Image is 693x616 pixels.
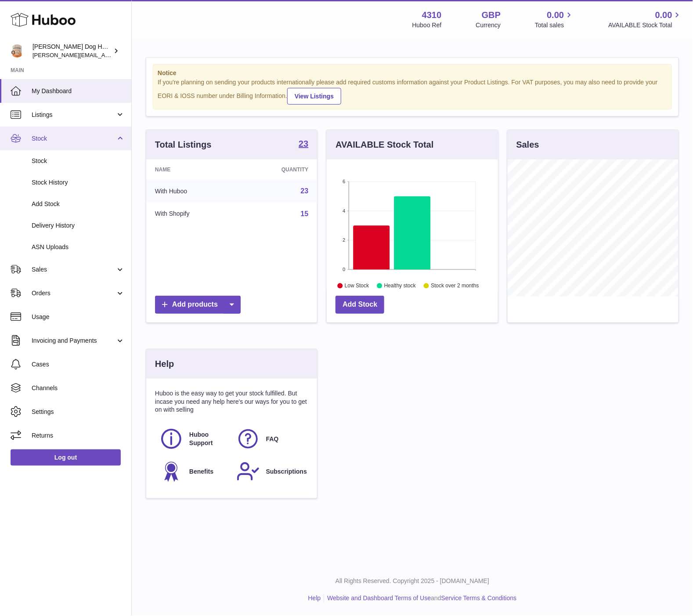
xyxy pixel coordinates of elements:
span: AVAILABLE Stock Total [608,21,682,29]
a: Add products [155,296,241,314]
span: Stock [32,157,125,165]
span: Orders [32,289,115,297]
text: 0 [343,267,346,272]
text: 6 [343,179,346,184]
h3: AVAILABLE Stock Total [336,139,433,151]
h3: Total Listings [155,139,212,151]
a: 0.00 AVAILABLE Stock Total [608,9,682,29]
span: 0.00 [547,9,564,21]
th: Name [146,159,238,180]
span: FAQ [266,435,279,443]
a: 0.00 Total sales [535,9,574,29]
span: Delivery History [32,221,125,230]
span: Invoicing and Payments [32,337,115,345]
span: Returns [32,431,125,440]
a: 23 [299,139,308,150]
span: [PERSON_NAME][EMAIL_ADDRESS][DOMAIN_NAME] [32,51,176,58]
a: Subscriptions [236,460,304,483]
span: Benefits [189,467,213,476]
a: Benefits [159,460,227,483]
div: [PERSON_NAME] Dog House [32,43,112,59]
span: Usage [32,313,125,321]
text: Stock over 2 months [431,283,479,289]
a: Log out [11,449,121,465]
a: Website and Dashboard Terms of Use [327,595,431,602]
span: Huboo Support [189,431,227,447]
a: View Listings [287,88,341,105]
strong: 4310 [422,9,442,21]
span: Total sales [535,21,574,29]
span: Cases [32,360,125,369]
img: toby@hackneydoghouse.com [11,44,24,58]
text: Healthy stock [384,283,416,289]
text: 4 [343,208,346,214]
a: FAQ [236,427,304,451]
a: 15 [301,210,309,217]
text: 2 [343,237,346,243]
span: Stock History [32,178,125,187]
span: Settings [32,408,125,416]
a: 23 [301,187,309,195]
text: Low Stock [345,283,369,289]
div: Huboo Ref [412,21,442,29]
strong: 23 [299,139,308,148]
span: Sales [32,265,115,274]
span: 0.00 [655,9,672,21]
a: Help [308,595,321,602]
span: Add Stock [32,200,125,208]
a: Service Terms & Conditions [441,595,517,602]
li: and [324,594,516,603]
td: With Shopify [146,203,238,225]
a: Add Stock [336,296,384,314]
div: Currency [476,21,501,29]
a: Huboo Support [159,427,227,451]
p: Huboo is the easy way to get your stock fulfilled. But incase you need any help here's our ways f... [155,389,308,414]
h3: Help [155,358,174,370]
span: Channels [32,384,125,392]
strong: GBP [482,9,501,21]
h3: Sales [516,139,539,151]
span: Listings [32,111,115,119]
span: ASN Uploads [32,243,125,251]
p: All Rights Reserved. Copyright 2025 - [DOMAIN_NAME] [139,577,686,586]
div: If you're planning on sending your products internationally please add required customs informati... [158,78,667,105]
span: My Dashboard [32,87,125,95]
strong: Notice [158,69,667,77]
span: Stock [32,134,115,143]
td: With Huboo [146,180,238,203]
th: Quantity [238,159,317,180]
span: Subscriptions [266,467,307,476]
